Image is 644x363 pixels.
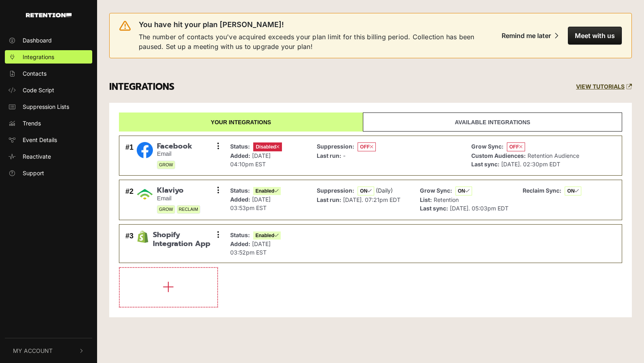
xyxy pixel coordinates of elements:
a: Support [5,166,92,180]
strong: Added: [230,196,250,203]
span: [DATE] 04:10pm EST [230,152,271,168]
strong: Suppression: [317,187,354,194]
div: #1 [125,142,133,170]
span: Retention [434,196,459,203]
strong: Suppression: [317,143,354,150]
strong: List: [420,196,432,203]
strong: Grow Sync: [420,187,452,194]
strong: Status: [230,143,250,150]
a: Suppression Lists [5,100,92,113]
span: Event Details [23,136,57,144]
strong: Added: [230,152,250,159]
span: Contacts [23,69,47,78]
strong: Reclaim Sync: [523,187,561,194]
a: Available integrations [363,113,622,132]
div: Remind me later [502,32,551,40]
span: Suppression Lists [23,102,69,111]
span: Support [23,169,44,177]
a: Trends [5,117,92,130]
span: RECLAIM [177,205,200,214]
a: Event Details [5,133,92,146]
strong: Status: [230,231,250,238]
span: Facebook [157,142,192,151]
a: Contacts [5,67,92,80]
span: You have hit your plan [PERSON_NAME]! [139,20,284,30]
button: My Account [5,338,92,363]
span: GROW [157,161,175,169]
a: Dashboard [5,34,92,47]
strong: Last run: [317,196,341,203]
img: Facebook [137,142,153,158]
span: Enabled [253,231,281,240]
img: Shopify Integration App [137,231,149,243]
span: [DATE]. 07:21pm EDT [343,196,400,203]
a: Code Script [5,83,92,97]
button: Meet with us [568,27,622,45]
span: GROW [157,205,175,214]
span: OFF [358,142,376,151]
small: Email [157,195,200,202]
span: ON [565,187,581,195]
a: VIEW TUTORIALS [576,83,632,90]
button: Remind me later [495,27,565,45]
small: Email [157,151,192,157]
span: Reactivate [23,152,51,161]
span: [DATE]. 05:03pm EDT [450,205,508,212]
span: [DATE]. 02:30pm EDT [501,161,560,168]
span: Retention Audience [527,152,579,159]
span: ON [455,187,472,195]
span: Integrations [23,53,54,61]
a: Your integrations [119,113,363,132]
strong: Added: [230,240,250,247]
span: Shopify Integration App [153,231,218,248]
span: [DATE] 03:52pm EST [230,240,271,256]
span: Dashboard [23,36,52,45]
span: Disabled [253,142,282,151]
strong: Custom Audiences: [471,152,526,159]
span: - [343,152,345,159]
span: My Account [13,346,53,355]
span: OFF [507,142,525,151]
div: #2 [125,186,133,214]
strong: Last sync: [471,161,500,168]
span: Klaviyo [157,186,200,195]
h3: INTEGRATIONS [109,81,174,93]
strong: Status: [230,187,250,194]
span: Code Script [23,86,54,94]
strong: Last run: [317,152,341,159]
a: Reactivate [5,150,92,163]
span: Enabled [253,187,281,195]
img: Retention.com [26,13,72,17]
span: (Daily) [376,187,393,194]
img: Klaviyo [137,186,153,202]
strong: Grow Sync: [471,143,504,150]
div: #3 [125,231,133,257]
strong: Last sync: [420,205,448,212]
span: The number of contacts you've acquired exceeds your plan limit for this billing period. Collectio... [139,32,499,51]
a: Integrations [5,50,92,64]
span: ON [358,187,374,195]
span: Trends [23,119,41,127]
